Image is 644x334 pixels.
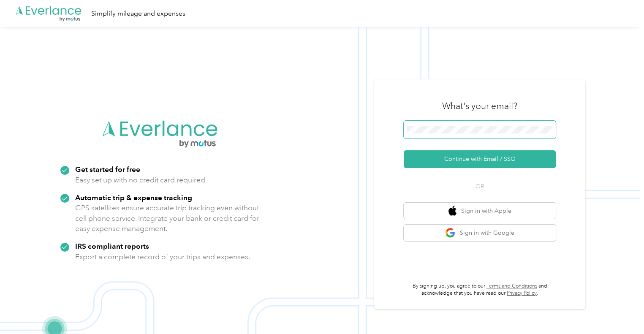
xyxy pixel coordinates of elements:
span: OR [465,182,495,191]
a: Privacy Policy [507,290,537,296]
img: apple logo [448,206,457,216]
p: GPS satellites ensure accurate trip tracking even without cell phone service. Integrate your bank... [75,203,260,234]
strong: Get started for free [75,165,140,174]
a: Terms and Conditions [486,283,537,289]
h3: What's your email? [442,100,517,112]
button: Continue with Email / SSO [404,150,556,168]
p: Export a complete record of your trips and expenses. [75,252,250,262]
strong: IRS compliant reports [75,242,149,250]
div: Simplify mileage and expenses [91,8,185,19]
p: Easy set up with no credit card required [75,175,205,185]
button: apple logoSign in with Apple [404,203,556,219]
p: By signing up, you agree to our and acknowledge that you have read our . [404,282,556,297]
button: google logoSign in with Google [404,225,556,241]
strong: Automatic trip & expense tracking [75,193,192,202]
img: google logo [445,228,456,238]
